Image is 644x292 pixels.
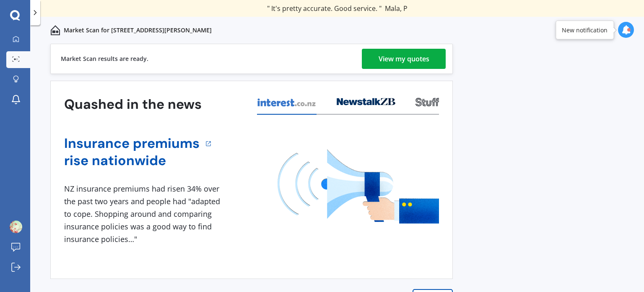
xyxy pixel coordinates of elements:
a: rise nationwide [64,152,200,169]
img: media image [278,149,439,224]
p: Market Scan for [STREET_ADDRESS][PERSON_NAME] [64,26,212,34]
a: View my quotes [362,49,446,69]
img: home-and-contents.b802091223b8502ef2dd.svg [50,25,60,35]
div: New notification [562,26,608,34]
h3: Quashed in the news [64,96,202,113]
div: View my quotes [379,49,429,69]
div: NZ insurance premiums had risen 34% over the past two years and people had "adapted to cope. Shop... [64,183,223,245]
img: ACg8ocIhKsjWX6rj_bUgzdbgHZQk2LPfJTXazumXqYfRa8sLYgzSDdEX=s96-c [10,221,22,233]
div: Market Scan results are ready. [61,44,148,74]
a: Insurance premiums [64,135,200,152]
